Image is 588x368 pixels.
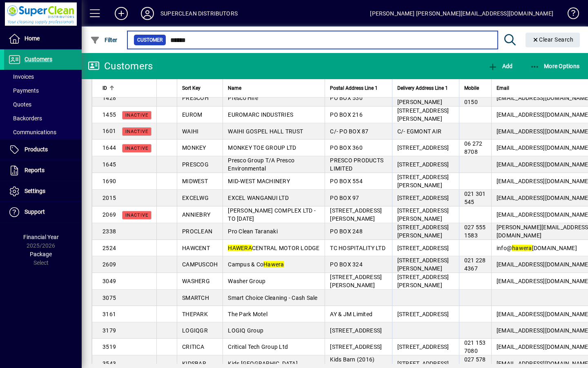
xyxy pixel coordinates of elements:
span: LOGIQGR [182,327,208,334]
span: Clear Search [532,36,574,43]
span: 3179 [102,327,116,334]
a: Backorders [4,111,82,125]
span: Inactive [125,146,148,151]
span: 3161 [102,311,116,317]
span: Add [488,63,512,69]
span: PO BOX 360 [330,144,363,151]
div: ID [102,84,151,93]
span: WAIHI [182,128,198,135]
div: Mobile [464,84,486,93]
div: [PERSON_NAME] [PERSON_NAME][EMAIL_ADDRESS][DOMAIN_NAME] [370,7,553,20]
span: [STREET_ADDRESS][PERSON_NAME] [397,107,449,122]
a: Products [4,140,82,160]
span: 3049 [102,278,116,284]
span: HAWCENT [182,245,210,251]
span: 021 228 4367 [464,257,486,272]
span: MIDWEST [182,178,208,184]
span: Customer [137,36,163,44]
span: [STREET_ADDRESS][PERSON_NAME] [397,257,449,272]
span: Customers [24,56,52,62]
span: [STREET_ADDRESS][PERSON_NAME] [330,274,382,288]
span: 2338 [102,228,116,235]
span: EXCELWG [182,195,209,201]
span: PRESCO PRODUCTS LIMITED [330,157,383,172]
span: PO BOX 554 [330,178,363,184]
em: Hawera [263,261,284,268]
span: EUROM [182,111,202,118]
span: 3519 [102,344,116,350]
span: Postal Address Line 1 [330,84,378,93]
span: TC HOSPITALITY LTD [330,245,385,251]
span: 3075 [102,295,116,301]
span: PRESCOH [182,95,209,101]
div: Name [228,84,320,93]
span: [STREET_ADDRESS][PERSON_NAME] [397,224,449,239]
span: Package [30,251,52,257]
span: PO BOX 530 [330,95,363,101]
span: Presco Group T/A Presco Environmental [228,157,294,172]
span: 2609 [102,261,116,268]
span: Kids [GEOGRAPHIC_DATA] [228,360,298,367]
span: PROCLEAN [182,228,212,235]
span: Home [24,35,40,42]
span: CRITICA [182,344,204,350]
span: 1690 [102,178,116,184]
div: SUPERCLEAN DISTRIBUTORS [160,7,238,20]
span: [STREET_ADDRESS] [330,344,382,350]
button: Profile [134,6,160,21]
span: PRESCOG [182,161,209,168]
span: [STREET_ADDRESS] [330,327,382,334]
span: Backorders [8,115,42,122]
span: Name [228,84,241,93]
span: [STREET_ADDRESS] [397,144,449,151]
span: The Park Motel [228,311,267,317]
span: 06 272 8708 [464,140,483,155]
span: PO BOX 97 [330,195,359,201]
span: MID-WEST MACHINERY [228,178,290,184]
span: THEPARK [182,311,208,317]
span: PO BOX 248 [330,228,363,235]
span: MONKEY TOE GROUP LTD [228,144,296,151]
a: Invoices [4,70,82,84]
button: More Options [528,59,582,73]
span: 021 301 545 [464,191,486,205]
span: CENTRAL MOTOR LODGE [228,245,319,251]
span: 027 555 1583 [464,224,486,239]
span: ANNIEBRY [182,211,210,218]
span: [STREET_ADDRESS] [397,344,449,350]
span: Filter [90,37,118,43]
a: Home [4,29,82,49]
a: Reports [4,160,82,181]
span: [STREET_ADDRESS][PERSON_NAME] [397,207,449,222]
span: PO BOX 216 [330,111,363,118]
span: 1601 [102,128,116,134]
div: Customers [88,60,153,73]
a: Support [4,202,82,222]
span: 1644 [102,144,116,151]
span: Products [24,146,48,153]
span: Campus & Co [228,261,284,268]
span: Financial Year [23,234,59,240]
span: EXCEL WANGANUI LTD [228,195,289,201]
span: Settings [24,188,45,194]
span: WAIHI GOSPEL HALL TRUST [228,128,303,135]
span: Email [497,84,509,93]
span: PO BOX 324 [330,261,363,268]
span: CAMPUSCOH [182,261,218,268]
span: [STREET_ADDRESS] [397,195,449,201]
button: Add [486,59,514,73]
span: Payments [8,87,39,94]
span: WASHERG [182,278,210,284]
span: EUROMARC INDUSTRIES [228,111,293,118]
em: HAWERA [228,245,252,251]
span: MONKEY [182,144,206,151]
span: Inactive [125,129,148,134]
span: [STREET_ADDRESS] [397,360,449,367]
a: Quotes [4,98,82,111]
span: 2015 [102,195,116,201]
a: Settings [4,181,82,202]
span: [STREET_ADDRESS] [397,245,449,251]
span: [STREET_ADDRESS] [397,161,449,168]
em: hawera [512,245,532,251]
span: 021 153 7080 [464,339,486,354]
